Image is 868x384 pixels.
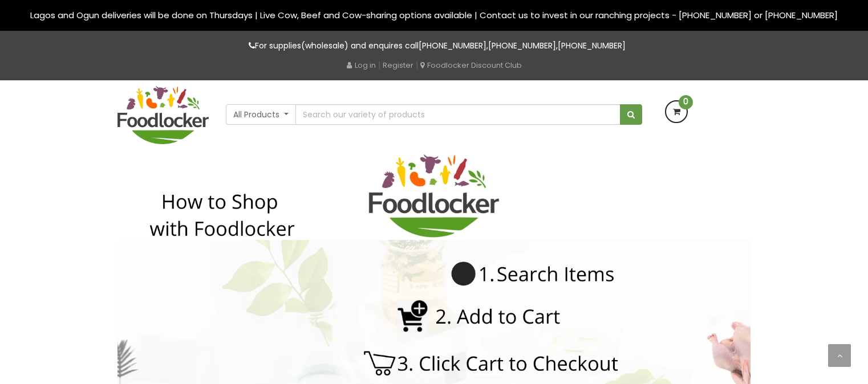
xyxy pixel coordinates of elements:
span: 0 [679,95,693,109]
a: [PHONE_NUMBER] [419,40,486,51]
input: Search our variety of products [295,104,620,125]
a: Register [383,60,413,71]
a: Foodlocker Discount Club [420,60,522,71]
img: FoodLocker [117,86,209,144]
p: For supplies(wholesale) and enquires call , , [117,39,751,52]
a: [PHONE_NUMBER] [488,40,556,51]
button: All Products [226,104,296,125]
a: Log in [347,60,376,71]
span: | [378,59,380,71]
span: | [416,59,418,71]
span: Lagos and Ogun deliveries will be done on Thursdays | Live Cow, Beef and Cow-sharing options avai... [30,9,838,21]
a: [PHONE_NUMBER] [558,40,626,51]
